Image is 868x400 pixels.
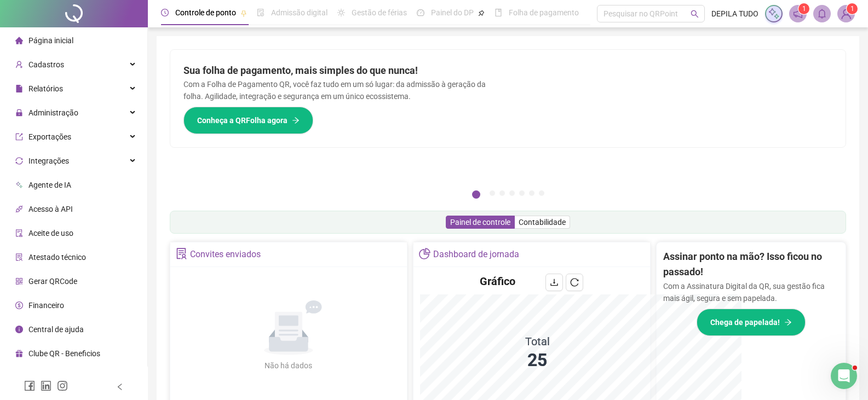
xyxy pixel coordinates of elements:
[28,205,73,213] span: Acesso à API
[183,78,495,102] p: Com a Folha de Pagamento QR, você faz tudo em um só lugar: da admissão à geração da folha. Agilid...
[183,63,495,78] h2: Sua folha de pagamento, mais simples do que nunca!
[831,363,857,389] iframe: Intercom live chat
[490,190,495,196] button: 2
[15,37,23,44] span: home
[691,10,699,18] span: search
[15,350,23,357] span: gift
[480,274,515,289] h4: Gráfico
[116,383,124,391] span: left
[539,190,544,196] button: 7
[519,190,525,196] button: 5
[28,108,78,117] span: Administração
[663,280,839,304] p: Com a Assinatura Digital da QR, sua gestão fica mais ágil, segura e sem papelada.
[28,156,69,165] span: Integrações
[472,190,480,199] button: 1
[57,380,68,391] span: instagram
[798,3,809,14] sup: 1
[495,9,502,16] span: book
[817,9,827,19] span: bell
[15,109,23,117] span: lock
[663,249,839,280] h2: Assinar ponto na mão? Isso ficou no passado!
[15,326,23,333] span: info-circle
[238,360,339,372] div: Não há dados
[711,8,758,20] span: DEPILA TUDO
[28,181,71,189] span: Agente de IA
[337,9,345,16] span: sun
[15,277,23,285] span: qrcode
[570,278,579,287] span: reload
[197,114,288,126] span: Conheça a QRFolha agora
[529,190,534,196] button: 6
[28,349,100,358] span: Clube QR - Beneficios
[450,218,510,227] span: Painel de controle
[433,245,519,264] div: Dashboard de jornada
[15,133,23,141] span: export
[28,301,64,310] span: Financeiro
[509,190,515,196] button: 4
[509,8,579,17] span: Folha de pagamento
[802,5,806,13] span: 1
[15,253,23,261] span: solution
[417,9,424,16] span: dashboard
[847,3,858,14] sup: Atualize o seu contato no menu Meus Dados
[28,325,84,334] span: Central de ajuda
[15,205,23,213] span: api
[28,253,86,262] span: Atestado técnico
[28,132,71,141] span: Exportações
[784,318,792,326] span: arrow-right
[519,218,566,227] span: Contabilidade
[28,36,73,45] span: Página inicial
[257,9,265,16] span: file-done
[175,8,236,17] span: Controle de ponto
[183,107,313,134] button: Conheça a QRFolha agora
[352,8,407,17] span: Gestão de férias
[161,9,169,16] span: clock-circle
[28,229,73,237] span: Aceite de uso
[793,9,803,19] span: notification
[176,248,187,259] span: solution
[768,8,780,20] img: sparkle-icon.fc2bf0ac1784a2077858766a79e2daf3.svg
[550,278,559,287] span: download
[15,157,23,165] span: sync
[28,277,77,286] span: Gerar QRCode
[478,10,485,16] span: pushpin
[240,10,247,16] span: pushpin
[697,309,806,336] button: Chega de papelada!
[15,61,23,68] span: user-add
[838,5,854,22] img: 1018
[190,245,261,264] div: Convites enviados
[28,84,63,93] span: Relatórios
[850,5,854,13] span: 1
[499,190,505,196] button: 3
[271,8,327,17] span: Admissão digital
[710,316,780,328] span: Chega de papelada!
[431,8,474,17] span: Painel do DP
[15,85,23,92] span: file
[41,380,51,391] span: linkedin
[24,380,35,391] span: facebook
[15,229,23,237] span: audit
[419,248,430,259] span: pie-chart
[292,117,300,124] span: arrow-right
[28,60,64,69] span: Cadastros
[15,302,23,309] span: dollar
